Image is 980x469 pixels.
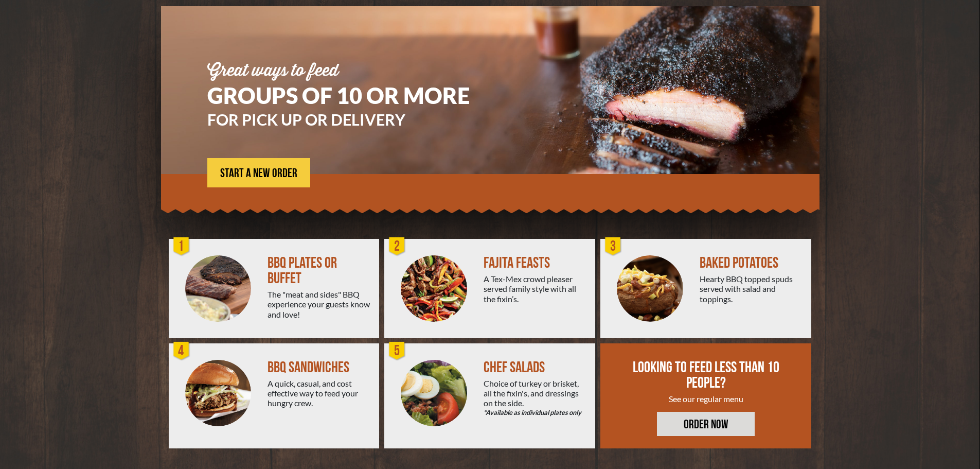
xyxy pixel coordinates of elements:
[268,360,371,375] div: BBQ SANDWICHES
[401,360,467,426] img: Salad-Circle.png
[700,274,803,304] div: Hearty BBQ topped spuds served with salad and toppings.
[700,255,803,271] div: BAKED POTATOES
[631,360,781,391] div: LOOKING TO FEED LESS THAN 10 PEOPLE?
[268,255,371,286] div: BBQ PLATES OR BUFFET
[484,255,587,271] div: FAJITA FEASTS
[268,289,371,319] div: The "meat and sides" BBQ experience your guests know and love!
[631,394,781,404] div: See our regular menu
[484,408,587,418] em: *Available as individual plates only
[603,236,623,257] div: 3
[207,158,310,187] a: START A NEW ORDER
[207,112,501,127] h3: FOR PICK UP OR DELIVERY
[484,360,587,375] div: CHEF SALADS
[268,378,371,408] div: A quick, casual, and cost effective way to feed your hungry crew.
[387,236,407,257] div: 2
[484,274,587,304] div: A Tex-Mex crowd pleaser served family style with all the fixin’s.
[657,412,755,436] a: ORDER NOW
[207,63,501,79] div: Great ways to feed
[171,236,192,257] div: 1
[484,378,587,418] div: Choice of turkey or brisket, all the fixin's, and dressings on the side.
[185,360,252,426] img: PEJ-BBQ-Sandwich.png
[207,84,501,107] h1: GROUPS OF 10 OR MORE
[220,167,297,180] span: START A NEW ORDER
[185,255,252,322] img: PEJ-BBQ-Buffet.png
[387,341,407,361] div: 5
[401,255,467,322] img: PEJ-Fajitas.png
[617,255,683,322] img: PEJ-Baked-Potato.png
[171,341,192,361] div: 4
